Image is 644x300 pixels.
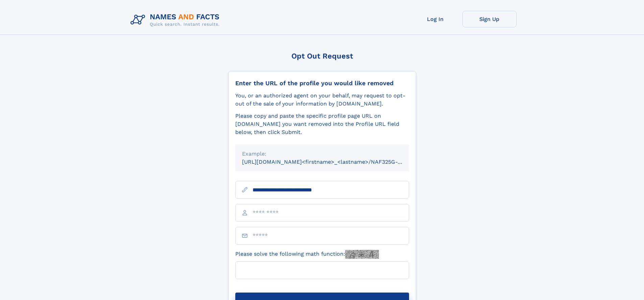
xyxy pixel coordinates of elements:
div: Please copy and paste the specific profile page URL on [DOMAIN_NAME] you want removed into the Pr... [235,112,409,136]
img: Logo Names and Facts [128,11,225,29]
div: Opt Out Request [228,52,416,60]
a: Log In [408,11,462,27]
small: [URL][DOMAIN_NAME]<firstname>_<lastname>/NAF325G-xxxxxxxx [242,159,422,165]
div: Example: [242,150,402,158]
div: Enter the URL of the profile you would like removed [235,79,409,87]
div: You, or an authorized agent on your behalf, may request to opt-out of the sale of your informatio... [235,92,409,108]
label: Please solve the following math function: [235,250,379,259]
a: Sign Up [462,11,517,27]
